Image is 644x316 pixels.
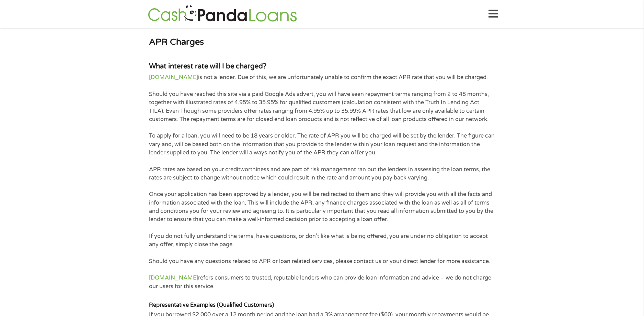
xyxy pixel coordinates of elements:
a: [DOMAIN_NAME] [149,274,198,281]
p: If you do not fully understand the terms, have questions, or don’t like what is being offered, yo... [149,232,495,249]
p: Should you have any questions related to APR or loan related services, please contact us or your ... [149,257,495,265]
strong: What interest rate will I be charged? [149,62,266,70]
p: is not a lender. Due of this, we are unfortunately unable to confirm the exact APR rate that you ... [149,73,495,81]
strong: APR Charges [149,37,204,47]
p: refers consumers to trusted, reputable lenders who can provide loan information and advice – we d... [149,274,495,291]
p: APR rates are based on your creditworthiness and are part of risk management ran but the lenders ... [149,165,495,182]
p: Should you have reached this site via a paid Google Ads advert, you will have seen repayment term... [149,90,495,123]
strong: Representative Examples (Qualified Customers) [149,302,274,308]
img: GetLoanNow Logo [146,4,299,24]
p: Once your application has been approved by a lender, you will be redirected to them and they will... [149,190,495,224]
p: To apply for a loan, you will need to be 18 years or older. The rate of APR you will be charged w... [149,132,495,157]
a: [DOMAIN_NAME] [149,74,198,81]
